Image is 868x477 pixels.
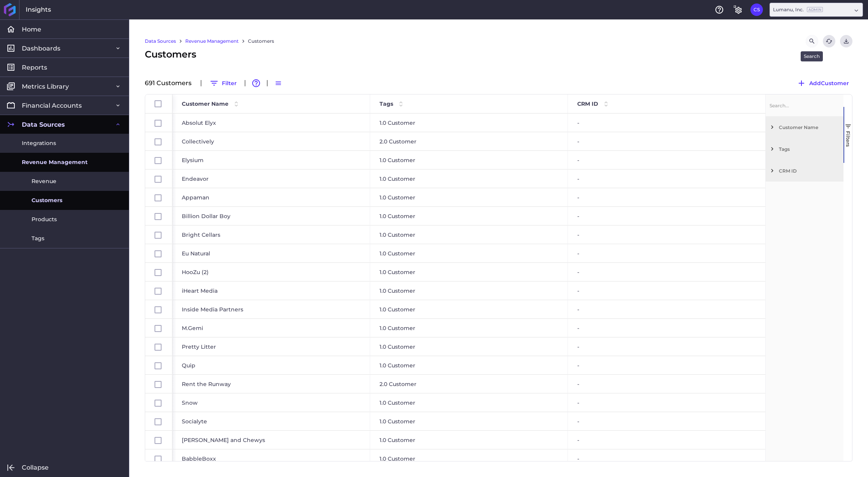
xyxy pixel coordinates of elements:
div: - [568,225,766,244]
div: - [568,431,766,449]
span: Products [32,215,57,224]
div: - [568,449,766,468]
div: HooZu (2) [172,263,370,281]
button: Filter [206,77,240,89]
div: Press SPACE to select this row. [172,114,766,132]
span: Tags [779,146,840,152]
div: 1.0 Customer [370,337,568,356]
div: Press SPACE to select this row. [172,263,766,281]
div: Elysium [172,151,370,169]
div: Press SPACE to select this row. [172,449,766,468]
button: User Menu [840,35,852,47]
div: - [568,319,766,337]
span: Filters [845,131,851,147]
div: Press SPACE to select this row. [172,132,766,151]
button: Help [713,3,726,16]
div: 1.0 Customer [370,207,568,225]
div: CRM ID [766,160,843,182]
button: Search by [806,35,818,47]
div: Lumanu, Inc. [773,6,823,13]
span: Dashboards [22,44,60,52]
span: Customers [145,47,196,61]
div: Press SPACE to select this row. [145,300,172,319]
div: 1.0 Customer [370,449,568,468]
div: 1.0 Customer [370,244,568,262]
div: Rent the Runway [172,375,370,393]
span: Tags [32,234,44,243]
a: Customers [248,38,274,45]
div: Press SPACE to select this row. [145,319,172,337]
span: Collapse [22,463,49,472]
div: Press SPACE to select this row. [172,169,766,188]
div: 1.0 Customer [370,188,568,206]
div: - [568,281,766,300]
span: CRM ID [577,100,598,107]
div: Collectively [172,132,370,150]
div: 1.0 Customer [370,263,568,281]
div: 1.0 Customer [370,431,568,449]
div: - [568,151,766,169]
div: Press SPACE to select this row. [145,337,172,356]
div: M.Gemi [172,319,370,337]
a: Data Sources [145,38,176,45]
div: 1.0 Customer [370,114,568,132]
div: - [568,207,766,225]
div: Press SPACE to select this row. [172,412,766,431]
div: Customer Name [766,116,843,138]
button: User Menu [750,3,763,16]
div: 1.0 Customer [370,169,568,188]
div: Socialyte [172,412,370,430]
div: Press SPACE to select this row. [145,393,172,412]
div: Press SPACE to select this row. [145,188,172,207]
div: 1.0 Customer [370,225,568,244]
div: Press SPACE to select this row. [172,281,766,300]
div: 1.0 Customer [370,319,568,337]
div: [PERSON_NAME] and Chewys [172,431,370,449]
div: 1.0 Customer [370,151,568,169]
div: 691 Customer s [145,80,196,86]
span: Integrations [22,139,56,147]
div: Dropdown select [770,3,863,17]
div: Absolut Elyx [172,114,370,132]
span: Financial Accounts [22,101,82,110]
div: Press SPACE to select this row. [172,319,766,337]
ins: Admin [807,7,823,12]
span: Reports [22,63,47,72]
div: 2.0 Customer [370,132,568,150]
div: Appaman [172,188,370,206]
div: 2.0 Customer [370,375,568,393]
div: Press SPACE to select this row. [145,263,172,281]
div: 1.0 Customer [370,356,568,374]
span: Tags [380,100,393,107]
div: Press SPACE to select this row. [172,207,766,225]
div: 1.0 Customer [370,412,568,430]
div: - [568,412,766,430]
div: Bright Cellars [172,225,370,244]
div: Press SPACE to select this row. [172,151,766,169]
div: Quip [172,356,370,374]
div: Press SPACE to select this row. [172,393,766,412]
div: - [568,356,766,374]
button: AddCustomer [793,77,852,89]
div: Press SPACE to select this row. [145,375,172,393]
div: Press SPACE to select this row. [145,281,172,300]
button: General Settings [732,3,744,16]
div: - [568,337,766,356]
span: Metrics Library [22,82,69,91]
span: Data Sources [22,121,65,129]
span: CRM ID [779,168,840,174]
div: Pretty Litter [172,337,370,356]
div: Press SPACE to select this row. [145,169,172,188]
div: 1.0 Customer [370,393,568,412]
div: Press SPACE to select this row. [172,337,766,356]
div: - [568,188,766,206]
div: - [568,114,766,132]
span: Add Customer [809,79,849,87]
div: Filter List 3 Filters [766,116,843,182]
div: Endeavor [172,169,370,188]
div: Press SPACE to select this row. [145,151,172,169]
span: Customers [32,196,62,204]
div: Press SPACE to select this row. [172,431,766,449]
a: Revenue Management [185,38,239,45]
span: Revenue Management [22,158,88,166]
